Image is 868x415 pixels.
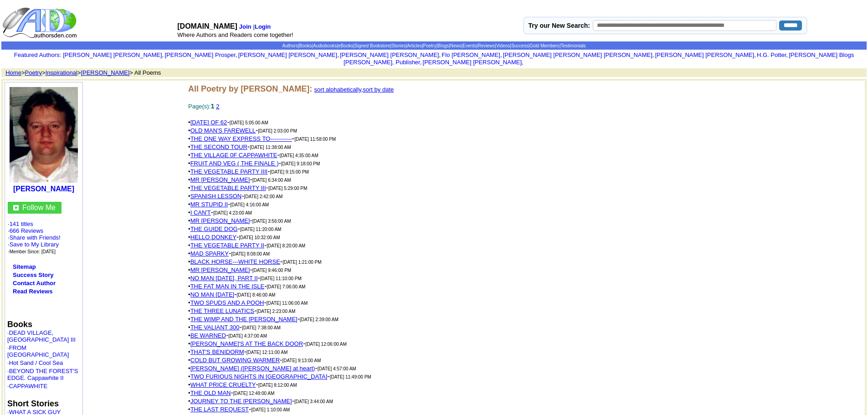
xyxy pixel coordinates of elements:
img: shim.gif [7,358,8,359]
a: [PERSON_NAME] [PERSON_NAME] [63,51,162,58]
font: • [188,160,278,167]
img: shim.gif [7,343,8,344]
a: HELLO DONKEY [190,234,236,241]
a: [PERSON_NAME] ([PERSON_NAME] at heart) [190,365,315,372]
font: | [253,23,272,30]
a: Featured Authors [14,51,60,58]
a: Reviews [478,43,495,48]
a: TWO SPUDS AND A POOH [190,299,264,306]
a: Sitemap [13,263,36,270]
b: Short Stories [7,399,59,408]
a: THE WIMP AND THE [PERSON_NAME] [190,316,298,323]
a: [PERSON_NAME] Prosper [164,51,235,58]
font: • [188,201,228,208]
span: | | | | | | | | | | | | | | | [282,43,586,48]
font: i [441,53,442,58]
font: • [188,373,327,380]
font: [DATE] 4:16:00 AM [230,202,269,207]
a: WHAT PRICE CRUELTY [190,381,256,388]
a: Join [239,23,252,30]
a: THE FAT MAN IN THE ISLE [190,283,265,290]
font: [DATE] 8:46:00 AM [237,292,276,297]
a: THE VEGETABLE PARTY III [190,184,266,191]
font: > > > > All Poems [2,69,161,76]
font: i [237,53,238,58]
img: shim.gif [7,366,8,368]
font: [DATE] 4:37:00 AM [228,333,267,338]
font: [DATE] 9:18:00 PM [281,161,320,166]
font: · [7,344,69,358]
a: Flo [PERSON_NAME] [442,51,500,58]
font: [DOMAIN_NAME] [177,22,237,30]
a: Blogs [437,43,449,48]
font: • [188,184,266,191]
a: [PERSON_NAME] [PERSON_NAME] [340,51,439,58]
font: [DATE] 3:56:00 AM [252,219,291,224]
a: THAT'S BENIDORM [190,348,244,355]
a: THE SECOND TOUR [190,143,247,150]
font: • [188,365,315,372]
a: Authors [282,43,298,48]
font: • [188,242,264,249]
font: [DATE] 8:20:00 AM [267,243,305,248]
a: [PERSON_NAME] [13,185,74,193]
font: [DATE] 2:39:00 AM [300,317,339,322]
label: Try our New Search: [529,22,590,29]
a: Read Reviews [13,288,52,295]
a: TWO FURIOUS NIGHTS IN [GEOGRAPHIC_DATA] [190,373,328,380]
img: shim.gif [7,389,8,391]
font: i [421,60,422,65]
a: NO MAN [DATE], PART II [190,275,258,282]
a: Audiobooks [313,43,337,48]
a: Stories [391,43,406,48]
a: 2 [216,103,219,110]
font: [DATE] 7:38:00 AM [242,325,281,330]
a: Save to My Library [10,241,59,248]
font: [DATE] 11:20:00 AM [240,227,281,232]
font: i [654,53,655,58]
font: i [756,53,757,58]
a: SPANISH LESSON [190,193,241,200]
a: BLACK HORSE---WHITE HORSE [190,258,280,265]
font: • [188,143,247,150]
font: • [188,135,292,142]
font: · [7,368,78,381]
font: Where Authors and Readers come together! [177,31,293,38]
a: MR [PERSON_NAME] [190,217,250,224]
a: Success Story [13,272,54,278]
font: [DATE] 5:29:00 PM [268,186,307,191]
font: : [14,51,61,58]
font: • [188,291,234,298]
img: gc.jpg [13,205,19,210]
a: [PERSON_NAME] [PERSON_NAME] [423,59,522,66]
a: CAPPAWHITE [9,383,48,389]
a: BE WARNED [190,332,226,339]
a: FROM [GEOGRAPHIC_DATA] [7,344,69,358]
a: THE VEGETABLE PARTY IIII [190,168,268,175]
font: • [188,176,250,183]
a: Signed Bookstore [354,43,390,48]
a: Contact Author [13,280,56,287]
img: 57051.jpg [10,87,78,183]
img: logo_ad.gif [2,7,79,39]
font: • [188,357,280,364]
font: • [188,348,244,355]
font: [DATE] 8:08:00 AM [231,251,270,256]
a: Login [255,23,271,30]
font: [DATE] 4:57:00 AM [318,366,356,371]
font: [DATE] 2:03:00 PM [258,128,297,133]
a: OLD MAN'S FAREWELL [190,127,256,134]
b: Books [7,320,32,329]
font: • [188,250,229,257]
a: THE THREE LUNATICS [190,307,254,314]
a: BEYOND THE FOREST'S EDGE. Cappawhite II [7,368,78,381]
font: i [164,53,164,58]
a: [PERSON_NAME] Blogs [PERSON_NAME], Publisher [344,51,854,66]
font: [DATE] 1:21:00 PM [282,260,321,265]
font: • [188,152,277,159]
a: THE ONE WAY EXPRESS TO----------- [190,135,292,142]
font: • [188,127,256,134]
font: [DATE] 11:06:00 AM [267,301,308,306]
a: THE OLD MAN [190,389,231,396]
